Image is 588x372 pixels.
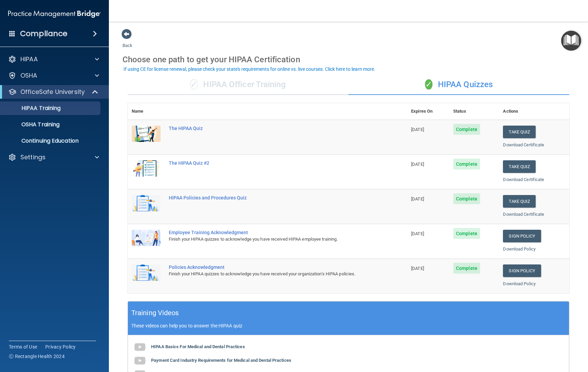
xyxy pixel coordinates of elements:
[453,263,480,274] span: Complete
[8,7,101,21] img: PMB logo
[20,88,85,96] p: OfficeSafe University
[503,212,544,217] a: Download Certificate
[503,246,536,252] a: Download Policy
[131,307,179,319] h5: Training Videos
[453,124,480,135] span: Complete
[9,353,65,360] span: Ⓒ Rectangle Health 2024
[8,153,99,161] a: Settings
[169,270,373,278] div: Finish your HIPAA quizzes to acknowledge you have received your organization’s HIPAA policies.
[4,138,97,144] p: Continuing Education
[8,55,99,63] a: HIPAA
[133,354,147,368] img: gray_youtube_icon.38fcd6cc.png
[169,235,373,243] div: Finish your HIPAA quizzes to acknowledge you have received HIPAA employee training.
[453,159,480,169] span: Complete
[411,127,424,132] span: [DATE]
[411,162,424,167] span: [DATE]
[453,228,480,239] span: Complete
[20,153,46,161] p: Settings
[411,231,424,236] span: [DATE]
[122,66,376,72] button: If using CE for license renewal, please check your state's requirements for online vs. live cours...
[503,264,541,277] a: Sign Policy
[20,55,38,63] p: HIPAA
[169,126,373,131] div: The HIPAA Quiz
[503,230,541,242] a: Sign Policy
[131,323,566,328] p: These videos can help you to answer the HIPAA quiz
[169,160,373,166] div: The HIPAA Quiz #2
[4,121,60,128] p: OSHA Training
[190,79,198,90] span: ✓
[4,105,61,112] p: HIPAA Training
[133,340,147,354] img: gray_youtube_icon.38fcd6cc.png
[169,264,373,270] div: Policies Acknowledgment
[407,103,449,120] th: Expires On
[503,142,544,147] a: Download Certificate
[9,343,37,350] a: Terms of Use
[151,358,291,363] b: Payment Card Industry Requirements for Medical and Dental Practices
[503,281,536,286] a: Download Policy
[411,196,424,201] span: [DATE]
[151,344,245,349] b: HIPAA Basics For Medical and Dental Practices
[561,31,581,51] button: Open Resource Center
[20,71,37,80] p: OSHA
[45,343,76,350] a: Privacy Policy
[128,103,165,120] th: Name
[20,29,67,38] h4: Compliance
[449,103,499,120] th: Status
[453,193,480,204] span: Complete
[169,230,373,235] div: Employee Training Acknowledgment
[503,160,536,173] button: Take Quiz
[122,35,132,48] a: Back
[503,177,544,182] a: Download Certificate
[425,79,432,90] span: ✓
[503,126,536,138] button: Take Quiz
[503,195,536,208] button: Take Quiz
[348,75,569,95] div: HIPAA Quizzes
[169,195,373,200] div: HIPAA Policies and Procedures Quiz
[8,71,99,80] a: OSHA
[124,67,375,71] div: If using CE for license renewal, please check your state's requirements for online vs. live cours...
[499,103,569,120] th: Actions
[8,88,99,96] a: OfficeSafe University
[122,50,574,69] div: Choose one path to get your HIPAA Certification
[128,75,348,95] div: HIPAA Officer Training
[411,266,424,271] span: [DATE]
